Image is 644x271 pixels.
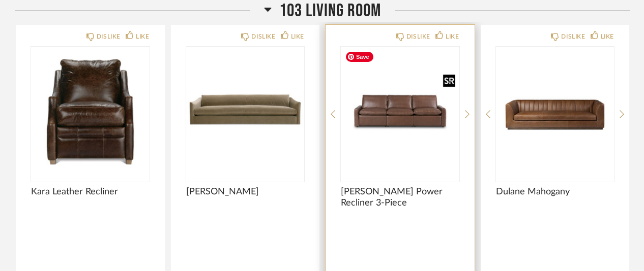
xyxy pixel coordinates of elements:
[561,31,585,42] div: DISLIKE
[341,47,459,174] div: 0
[31,47,150,174] img: undefined
[186,47,305,174] img: undefined
[496,47,614,174] img: undefined
[496,186,614,197] span: Dulane Mahogany
[341,186,459,209] span: [PERSON_NAME] Power Recliner 3-Piece
[291,31,304,42] div: LIKE
[97,31,121,42] div: DISLIKE
[136,31,149,42] div: LIKE
[186,186,305,197] span: [PERSON_NAME]
[406,31,430,42] div: DISLIKE
[496,47,614,174] div: 0
[446,31,459,42] div: LIKE
[31,186,150,197] span: Kara Leather Recliner
[346,52,373,62] span: Save
[31,47,150,174] div: 0
[186,47,305,174] div: 0
[601,31,614,42] div: LIKE
[341,47,459,174] img: undefined
[251,31,275,42] div: DISLIKE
